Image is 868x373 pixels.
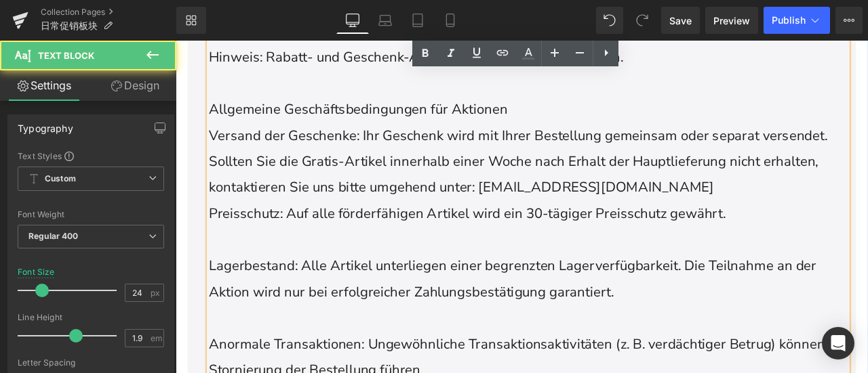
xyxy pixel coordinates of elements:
[39,194,652,216] span: Preisschutz: Auf alle förderfähigen Artikel wird ein 30-tägiger Preisschutz gewährt.
[713,14,750,28] span: Preview
[151,334,162,343] span: em
[705,7,758,34] a: Preview
[18,313,164,322] div: Line Height
[28,231,79,241] b: Regular 400
[18,267,55,277] div: Font Size
[18,150,164,161] div: Text Styles
[176,7,206,34] a: New Library
[822,327,854,359] div: Open Intercom Messenger
[18,358,164,368] div: Letter Spacing
[45,173,76,185] b: Custom
[401,7,434,34] a: Tablet
[772,15,806,26] span: Publish
[369,7,401,34] a: Laptop
[764,7,830,34] button: Publish
[39,256,759,309] span: Lagerbestand: Alle Artikel unterliegen einer begrenzten Lagerverfügbarkeit. Die Teilnahme an der ...
[38,50,94,61] span: Text Block
[41,20,98,31] span: 日常促销板块
[151,288,162,297] span: px
[41,7,176,18] a: Collection Pages
[39,70,393,92] span: Allgemeine Geschäftsbedingungen für Aktionen
[669,14,692,28] span: Save
[629,7,656,34] button: Redo
[18,210,164,219] div: Font Weight
[434,7,467,34] a: Mobile
[835,7,863,34] button: More
[596,7,623,34] button: Undo
[91,70,179,101] a: Design
[39,102,772,185] span: Versand der Geschenke: Ihr Geschenk wird mit Ihrer Bestellung gemeinsam oder separat versendet. S...
[336,7,369,34] a: Desktop
[18,115,73,134] div: Typography
[39,9,530,30] span: Hinweis: Rabatt- und Geschenk-Aktion können kombiniert werden.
